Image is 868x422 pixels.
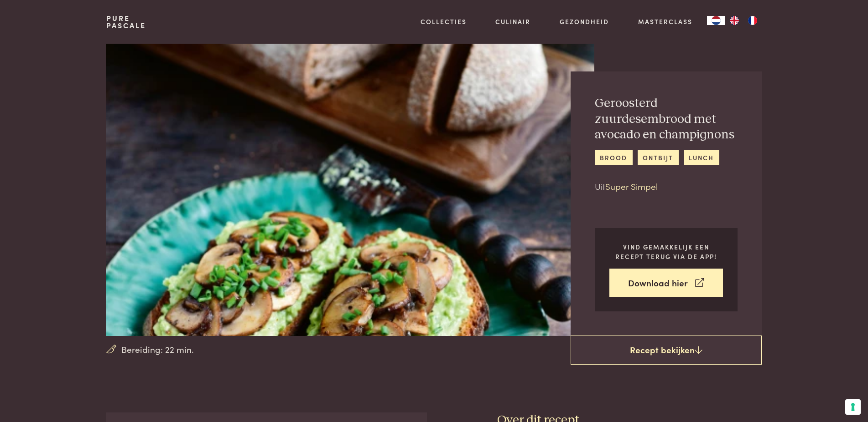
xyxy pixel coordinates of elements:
a: brood [595,150,633,165]
a: EN [725,16,743,25]
a: Download hier [609,269,723,297]
aside: Language selected: Nederlands [707,16,762,25]
a: Culinair [495,17,530,26]
p: Vind gemakkelijk een recept terug via de app! [609,242,723,261]
div: Language [707,16,725,25]
a: NL [707,16,725,25]
a: Masterclass [638,17,692,26]
a: PurePascale [106,15,146,29]
img: Geroosterd zuurdesembrood met avocado en champignons [106,44,594,336]
a: Recept bekijken [571,336,762,365]
a: FR [743,16,762,25]
ul: Language list [725,16,762,25]
a: Collecties [421,17,467,26]
a: lunch [684,150,719,165]
button: Uw voorkeuren voor toestemming voor trackingtechnologieën [845,399,861,415]
p: Uit [595,180,738,193]
a: Gezondheid [560,17,609,26]
a: Super Simpel [605,180,658,192]
span: Bereiding: 22 min. [121,343,194,356]
a: ontbijt [638,150,679,165]
h2: Geroosterd zuurdesembrood met avocado en champignons [595,96,738,143]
